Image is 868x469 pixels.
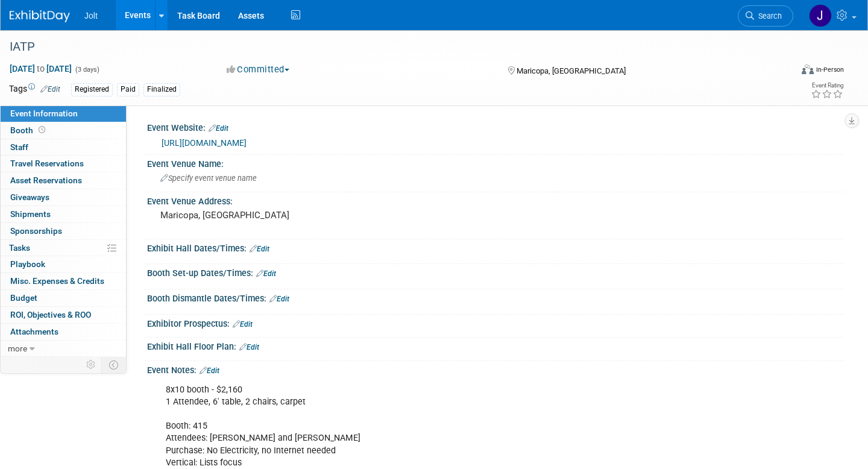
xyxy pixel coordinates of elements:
[162,138,247,148] a: [URL][DOMAIN_NAME]
[1,273,126,289] a: Misc. Expenses & Credits
[1,189,126,206] a: Giveaways
[10,175,82,185] span: Asset Reservations
[81,357,102,373] td: Personalize Event Tab Strip
[1,122,126,139] a: Booth
[517,66,626,75] span: Maricopa, [GEOGRAPHIC_DATA]
[1,324,126,340] a: Attachments
[10,226,62,236] span: Sponsorships
[802,65,814,74] img: Format-Inperson.png
[35,64,46,74] span: to
[147,155,844,170] div: Event Venue Name:
[10,159,84,168] span: Travel Reservations
[9,243,30,253] span: Tasks
[10,259,45,269] span: Playbook
[147,289,844,305] div: Booth Dismantle Dates/Times:
[10,327,58,336] span: Attachments
[754,11,782,20] span: Search
[239,343,259,351] a: Edit
[143,83,180,96] div: Finalized
[233,320,253,329] a: Edit
[147,264,844,280] div: Booth Set-up Dates/Times:
[147,192,844,207] div: Event Venue Address:
[10,125,48,135] span: Booth
[209,124,228,133] a: Edit
[269,295,289,303] a: Edit
[1,341,126,357] a: more
[10,293,37,303] span: Budget
[256,269,276,278] a: Edit
[1,156,126,172] a: Travel Reservations
[720,63,844,81] div: Event Format
[147,315,844,330] div: Exhibitor Prospectus:
[5,36,773,58] div: IATP
[1,139,126,156] a: Staff
[147,239,844,255] div: Exhibit Hall Dates/Times:
[84,11,98,20] span: Jolt
[738,5,793,27] a: Search
[147,338,844,353] div: Exhibit Hall Floor Plan:
[10,192,49,202] span: Giveaways
[74,66,99,74] span: (3 days)
[71,83,113,96] div: Registered
[222,63,294,76] button: Committed
[10,209,51,219] span: Shipments
[816,65,844,74] div: In-Person
[147,361,844,377] div: Event Notes:
[10,109,78,118] span: Event Information
[10,276,104,286] span: Misc. Expenses & Credits
[1,240,126,256] a: Tasks
[160,210,424,221] pre: Maricopa, [GEOGRAPHIC_DATA]
[10,10,70,22] img: ExhibitDay
[1,206,126,222] a: Shipments
[1,223,126,239] a: Sponsorships
[160,174,257,183] span: Specify event venue name
[1,290,126,306] a: Budget
[10,310,91,319] span: ROI, Objectives & ROO
[1,256,126,272] a: Playbook
[147,119,844,134] div: Event Website:
[9,83,60,96] td: Tags
[8,344,27,353] span: more
[117,83,139,96] div: Paid
[40,85,60,93] a: Edit
[1,172,126,189] a: Asset Reservations
[200,367,219,375] a: Edit
[1,307,126,323] a: ROI, Objectives & ROO
[9,63,72,74] span: [DATE] [DATE]
[10,142,28,152] span: Staff
[250,245,269,253] a: Edit
[102,357,127,373] td: Toggle Event Tabs
[809,4,832,27] img: JayneAnn Copeland
[1,105,126,122] a: Event Information
[36,125,48,134] span: Booth not reserved yet
[811,83,843,89] div: Event Rating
